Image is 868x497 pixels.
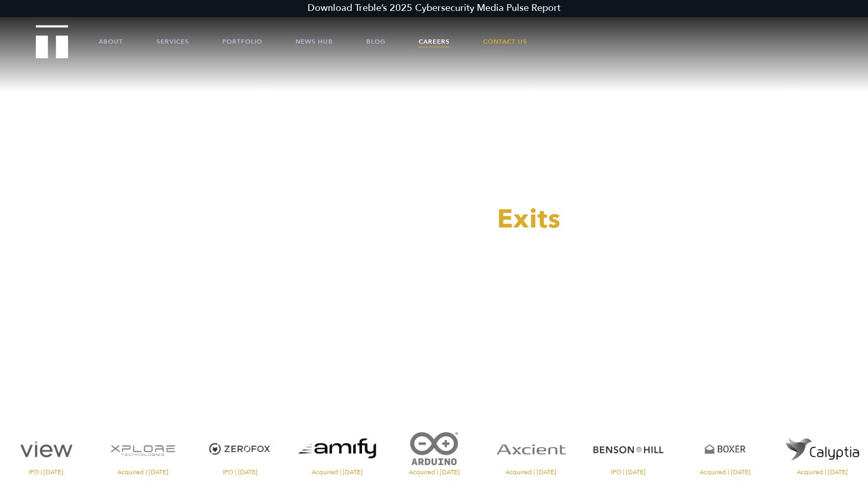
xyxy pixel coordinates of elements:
span: Acquired | [DATE] [776,469,868,475]
a: Portfolio [222,26,262,57]
a: Careers [419,26,450,57]
span: IPO | [DATE] [582,469,674,475]
img: Boxer logo [679,429,771,469]
span: Acquired | [DATE] [291,469,383,475]
a: News Hub [296,26,333,57]
span: Acquired | [DATE] [679,469,771,475]
a: Visit the Benson Hill website [582,429,674,475]
img: Treble logo [36,25,69,58]
span: Acquired | [DATE] [485,469,577,475]
a: Visit the ZeroFox website [194,429,286,475]
a: Visit the Axcient website [485,429,577,475]
span: Acquired | [DATE] [388,469,480,475]
img: ZeroFox logo [194,429,286,469]
a: Visit the website [776,429,868,475]
span: IPO | [DATE] [194,469,286,475]
a: About [99,26,123,57]
a: Visit the XPlore website [97,429,189,475]
a: Visit the website [291,429,383,475]
span: Acquired | [DATE] [97,469,189,475]
img: XPlore logo [97,429,189,469]
img: Axcient logo [485,429,577,469]
span: Exits [497,202,561,237]
a: Visit the Boxer website [679,429,771,475]
a: Blog [366,26,385,57]
img: Benson Hill logo [582,429,674,469]
a: Contact Us [483,26,527,57]
a: Visit the website [388,429,480,475]
a: Services [156,26,189,57]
